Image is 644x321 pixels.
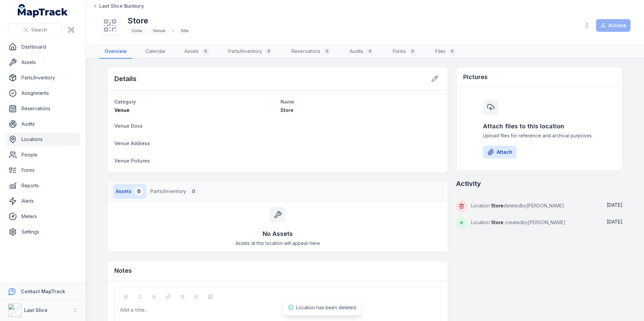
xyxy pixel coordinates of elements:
strong: Contact MapTrack [21,288,65,294]
a: MapTrack [18,4,68,17]
a: Dashboard [5,40,80,54]
a: Alerts [5,194,80,208]
h1: Store [127,15,193,26]
a: Forms [5,164,80,177]
div: 0 [189,187,198,196]
a: Reports [5,179,80,192]
a: Assets [5,56,80,69]
span: [DATE] [607,219,623,224]
strong: Last Slice [24,307,48,313]
span: Location deleted by [PERSON_NAME] [471,203,564,208]
a: People [5,148,80,162]
a: Meters [5,210,80,223]
span: Venue [153,28,165,33]
a: Forms0 [387,45,422,59]
button: Search [8,23,62,36]
span: Upload files for reference and archival purposes. [483,132,596,139]
a: Calendar [140,45,171,59]
div: 0 [366,47,374,55]
button: Assets0 [113,184,146,199]
h3: Attach files to this location [483,122,596,131]
a: Parts/Inventory0 [223,45,278,59]
span: Name [280,99,294,105]
span: Store [491,219,503,225]
span: Store [280,107,293,113]
a: Audits0 [344,45,379,59]
a: Files0 [430,45,462,59]
span: Location created by [PERSON_NAME] [471,219,566,225]
span: Category [114,99,136,105]
div: 0 [323,47,331,55]
h3: No Assets [263,229,293,239]
h2: Activity [456,179,481,188]
span: Store [491,203,503,208]
h2: Details [114,74,137,83]
div: 0 [265,47,273,55]
span: Assets at this location will appear here [235,240,320,247]
span: Venue [114,107,129,113]
div: Zone [127,26,146,36]
span: [DATE] [607,202,623,208]
div: 0 [134,187,144,196]
a: Assets0 [179,45,215,59]
a: Assignments [5,86,80,100]
h3: Pictures [463,72,488,82]
a: Last Slice Bunbury [93,3,144,9]
a: Reservations0 [286,45,336,59]
span: Search [31,26,47,33]
div: Site [177,26,193,36]
span: Venue Pictures [114,158,150,164]
a: Locations [5,133,80,146]
span: Venue Address [114,140,150,146]
a: Overview [99,45,132,59]
time: 06/10/2025, 3:19:43 pm [607,219,623,224]
a: Settings [5,225,80,239]
span: Last Slice Bunbury [99,3,144,9]
a: Reservations [5,102,80,115]
span: Location has been deleted [296,305,356,310]
button: Attach [483,146,517,158]
a: Parts/Inventory [5,71,80,84]
time: 10/10/2025, 11:09:10 am [607,202,623,208]
div: 0 [448,47,456,55]
span: Venue Docs [114,123,143,129]
div: 0 [202,47,210,55]
button: Parts/Inventory0 [148,184,201,199]
a: Audits [5,117,80,131]
div: 0 [409,47,417,55]
h3: Notes [114,266,132,275]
